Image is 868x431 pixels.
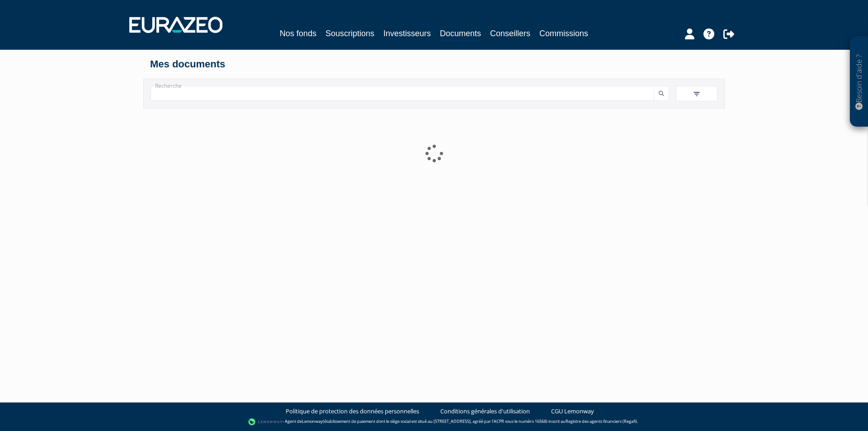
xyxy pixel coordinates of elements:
input: Recherche [151,86,654,101]
img: 1732889491-logotype_eurazeo_blanc_rvb.png [129,17,222,33]
a: Lemonway [302,419,323,425]
a: Conditions générales d'utilisation [440,407,530,416]
p: Besoin d'aide ? [854,41,864,123]
a: CGU Lemonway [551,407,594,416]
img: filter.svg [693,90,701,98]
a: Investisseurs [383,27,431,40]
img: logo-lemonway.png [248,417,283,426]
a: Registre des agents financiers (Regafi) [566,419,637,425]
div: - Agent de (établissement de paiement dont le siège social est situé au [STREET_ADDRESS], agréé p... [9,417,859,426]
h4: Mes documents [150,59,718,70]
a: Politique de protection des données personnelles [286,407,419,416]
a: Conseillers [490,27,530,40]
a: Souscriptions [325,27,374,40]
a: Commissions [539,27,588,40]
a: Documents [440,27,481,41]
a: Nos fonds [280,27,316,40]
